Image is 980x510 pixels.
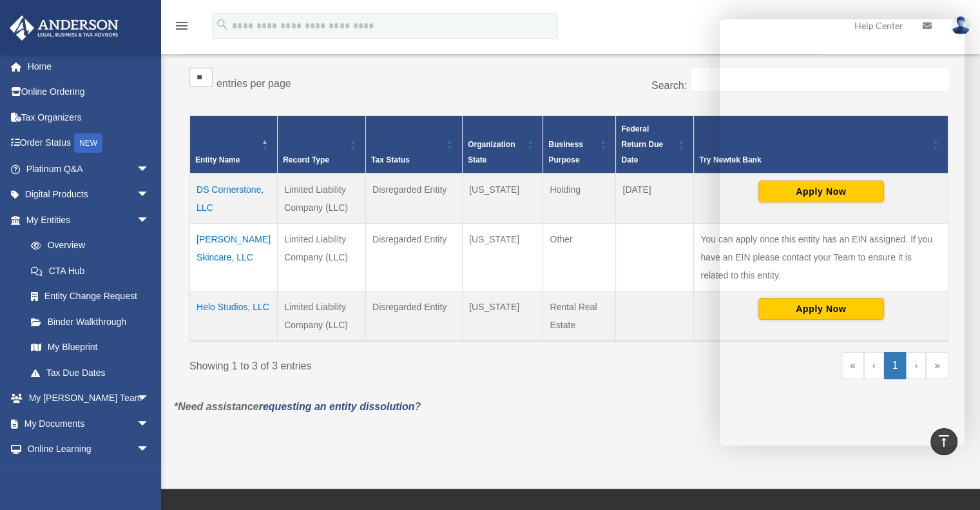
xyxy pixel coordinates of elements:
[548,140,582,164] span: Business Purpose
[9,411,169,436] a: My Documentsarrow_drop_down
[174,23,189,34] a: menu
[463,223,543,291] td: [US_STATE]
[278,223,366,291] td: Limited Liability Company (LLC)
[137,386,162,412] span: arrow_drop_down
[190,115,278,173] th: Entity Name: Activate to invert sorting
[216,78,291,89] label: entries per page
[9,54,169,79] a: Home
[9,79,169,105] a: Online Ordering
[9,462,169,487] a: Billingarrow_drop_down
[9,386,169,411] a: My [PERSON_NAME] Teamarrow_drop_down
[137,436,162,463] span: arrow_drop_down
[74,133,102,153] div: NEW
[137,182,162,208] span: arrow_drop_down
[699,152,928,168] div: Try Newtek Bank
[543,173,616,224] td: Holding
[189,352,559,375] div: Showing 1 to 3 of 3 entries
[195,155,240,164] span: Entity Name
[9,182,169,208] a: Digital Productsarrow_drop_down
[468,140,515,164] span: Organization State
[18,335,162,360] a: My Blueprint
[278,115,366,173] th: Record Type: Activate to sort
[18,360,162,386] a: Tax Due Dates
[9,207,162,233] a: My Entitiesarrow_drop_down
[694,223,948,291] td: You can apply once this entity has an EIN assigned. If you have an EIN please contact your Team t...
[543,115,616,173] th: Business Purpose: Activate to sort
[9,130,169,157] a: Order StatusNEW
[174,401,421,412] em: *Need assistance ?
[616,173,694,224] td: [DATE]
[18,284,162,309] a: Entity Change Request
[174,18,189,34] i: menu
[137,462,162,488] span: arrow_drop_down
[463,291,543,341] td: [US_STATE]
[18,309,162,335] a: Binder Walkthrough
[9,156,169,182] a: Platinum Q&Aarrow_drop_down
[190,173,278,224] td: DS Cornerstone, LLC
[366,291,463,341] td: Disregarded Entity
[18,233,156,259] a: Overview
[543,291,616,341] td: Rental Real Estate
[366,173,463,224] td: Disregarded Entity
[9,104,169,130] a: Tax Organizers
[463,115,543,173] th: Organization State: Activate to sort
[621,124,663,164] span: Federal Return Due Date
[651,80,687,91] label: Search:
[137,156,162,182] span: arrow_drop_down
[137,411,162,437] span: arrow_drop_down
[951,16,970,35] img: User Pic
[259,401,415,412] a: requesting an entity dissolution
[616,115,694,173] th: Federal Return Due Date: Activate to sort
[278,291,366,341] td: Limited Liability Company (LLC)
[9,436,169,462] a: Online Learningarrow_drop_down
[543,223,616,291] td: Other
[366,115,463,173] th: Tax Status: Activate to sort
[694,115,948,173] th: Try Newtek Bank : Activate to sort
[190,223,278,291] td: [PERSON_NAME] Skincare, LLC
[720,19,965,446] iframe: Chat Window
[18,258,162,284] a: CTA Hub
[6,15,122,41] img: Anderson Advisors Platinum Portal
[283,155,329,164] span: Record Type
[463,173,543,224] td: [US_STATE]
[215,17,229,32] i: search
[137,207,162,233] span: arrow_drop_down
[371,155,410,164] span: Tax Status
[190,291,278,341] td: Helo Studios, LLC
[278,173,366,224] td: Limited Liability Company (LLC)
[366,223,463,291] td: Disregarded Entity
